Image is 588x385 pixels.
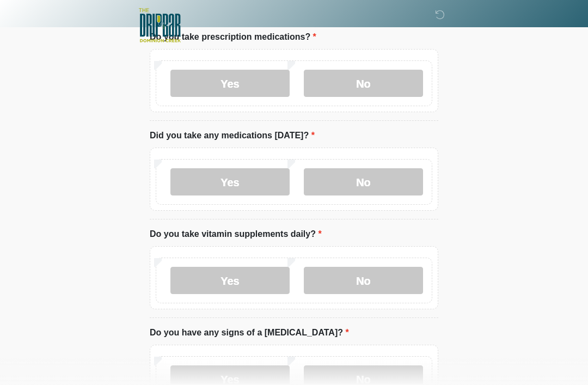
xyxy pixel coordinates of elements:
[150,326,349,339] label: Do you have any signs of a [MEDICAL_DATA]?
[139,8,181,44] img: The DRIPBaR - San Antonio Dominion Creek Logo
[150,129,315,142] label: Did you take any medications [DATE]?
[170,168,290,195] label: Yes
[304,168,423,195] label: No
[170,267,290,294] label: Yes
[304,70,423,97] label: No
[304,267,423,294] label: No
[150,228,322,241] label: Do you take vitamin supplements daily?
[170,70,290,97] label: Yes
